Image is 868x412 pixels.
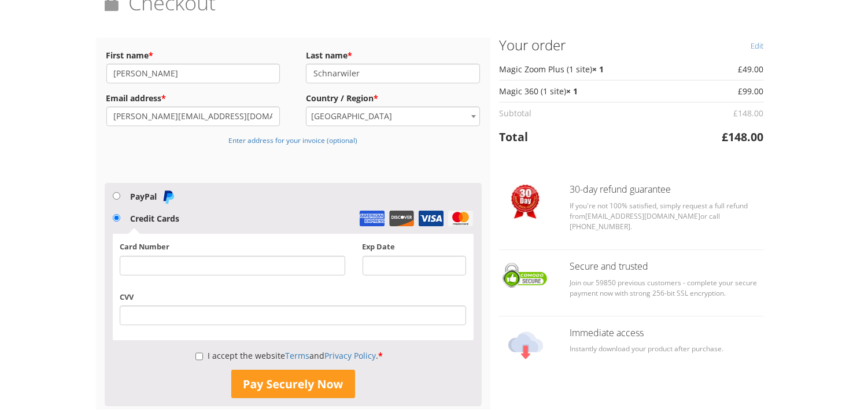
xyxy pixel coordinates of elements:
[363,241,396,252] label: Exp Date
[127,260,337,271] iframe: Secure Credit Card Frame - Credit Card Number
[324,350,376,361] a: Privacy Policy
[592,64,604,75] strong: × 1
[306,106,480,126] span: Country / Region
[722,129,729,145] span: £
[499,38,764,53] h3: Your order
[389,211,415,226] img: Discover
[106,90,280,106] label: Email address
[120,292,134,303] label: CVV
[570,185,764,195] h3: 30-day refund guarantee
[374,93,378,104] abbr: required
[570,328,764,339] h3: Immediate access
[734,108,764,119] bdi: 148.00
[499,102,684,124] th: Subtotal
[499,262,552,289] img: Checkout
[231,370,355,399] button: Pay Securely Now
[370,260,459,271] iframe: Secure Credit Card Frame - Expiration Date
[738,86,764,97] bdi: 99.00
[106,47,280,64] label: First name
[570,278,764,299] p: Join our 59850 previous customers - complete your secure payment now with strong 256-bit SSL encr...
[570,201,764,232] p: If you're not 100% satisfied, simply request a full refund from or call [PHONE_NUMBER].
[161,190,175,204] img: PayPal
[585,211,700,221] a: [EMAIL_ADDRESS][DOMAIN_NAME]
[127,310,459,321] iframe: Secure Credit Card Frame - CVV
[738,64,743,75] span: £
[738,64,764,75] bdi: 49.00
[306,90,480,106] label: Country / Region
[162,93,167,104] abbr: required
[734,108,738,119] span: £
[378,350,383,361] abbr: required
[131,213,180,224] label: Credit Cards
[751,38,764,54] a: Edit
[149,50,154,61] abbr: required
[285,350,309,361] a: Terms
[418,211,444,226] img: Visa
[570,344,764,354] p: Instantly download your product after purchase.
[348,50,352,61] abbr: required
[570,262,764,272] h3: Secure and trusted
[499,58,684,80] td: Magic Zoom Plus (1 site)
[499,124,684,150] th: Total
[120,241,169,252] label: Card Number
[195,350,383,361] label: I accept the website and .
[508,328,543,363] img: Checkout
[566,86,578,97] strong: × 1
[105,152,482,162] iframe: PayPal Message 1
[306,47,480,64] label: Last name
[448,211,474,226] img: MasterCard
[511,185,540,219] img: Checkout
[722,129,764,145] bdi: 148.00
[359,211,385,226] img: Amex
[195,347,203,366] input: I accept the websiteTermsandPrivacy Policy.*
[228,134,357,145] a: Enter address for your invoice (optional)
[131,191,175,202] label: PayPal
[228,135,357,145] small: Enter address for your invoice (optional)
[499,80,684,102] td: Magic 360 (1 site)
[738,86,743,97] span: £
[306,107,479,126] span: India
